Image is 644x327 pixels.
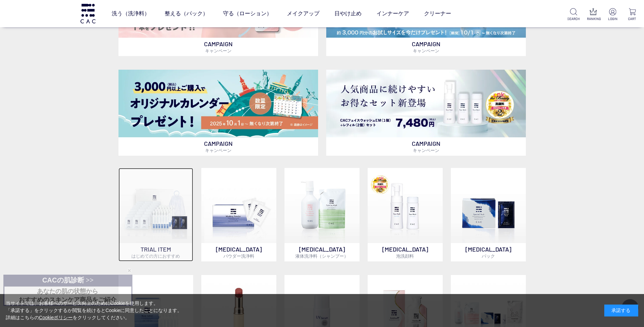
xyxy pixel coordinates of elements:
[368,168,443,261] a: 泡洗顔料 [MEDICAL_DATA]泡洗顔料
[368,243,443,261] p: [MEDICAL_DATA]
[626,16,639,21] p: CART
[567,16,580,21] p: SEARCH
[205,48,232,53] span: キャンペーン
[118,168,194,261] a: トライアルセット TRIAL ITEMはじめての方におすすめ
[326,137,526,156] p: CAMPAIGN
[587,16,600,21] p: RANKING
[118,70,318,137] img: カレンダープレゼント
[606,16,619,21] p: LOGIN
[118,38,318,56] p: CAMPAIGN
[376,4,409,23] a: インナーケア
[604,305,638,316] div: 承諾する
[205,148,232,153] span: キャンペーン
[587,8,600,21] a: RANKING
[201,168,276,261] a: [MEDICAL_DATA]パウダー洗浄料
[424,4,451,23] a: クリーナー
[118,243,194,261] p: TRIAL ITEM
[287,4,319,23] a: メイクアップ
[118,70,318,156] a: カレンダープレゼント カレンダープレゼント CAMPAIGNキャンペーン
[606,8,619,21] a: LOGIN
[413,148,439,153] span: キャンペーン
[112,4,150,23] a: 洗う（洗浄料）
[326,70,526,137] img: フェイスウォッシュ＋レフィル2個セット
[118,137,318,156] p: CAMPAIGN
[326,38,526,56] p: CAMPAIGN
[165,4,208,23] a: 整える（パック）
[131,253,180,259] span: はじめての方におすすめ
[118,168,194,243] img: トライアルセット
[6,300,182,321] div: 当サイトでは、お客様へのサービス向上のためにCookieを使用します。 「承諾する」をクリックするか閲覧を続けるとCookieに同意したことになります。 詳細はこちらの をクリックしてください。
[79,4,96,23] img: logo
[626,8,639,21] a: CART
[451,243,526,261] p: [MEDICAL_DATA]
[567,8,580,21] a: SEARCH
[413,48,439,53] span: キャンペーン
[368,168,443,243] img: 泡洗顔料
[284,168,360,261] a: [MEDICAL_DATA]液体洗浄料（シャンプー）
[223,4,272,23] a: 守る（ローション）
[451,168,526,261] a: [MEDICAL_DATA]パック
[295,253,348,259] span: 液体洗浄料（シャンプー）
[482,253,495,259] span: パック
[39,315,73,320] a: Cookieポリシー
[201,243,276,261] p: [MEDICAL_DATA]
[396,253,414,259] span: 泡洗顔料
[284,243,360,261] p: [MEDICAL_DATA]
[326,70,526,156] a: フェイスウォッシュ＋レフィル2個セット フェイスウォッシュ＋レフィル2個セット CAMPAIGNキャンペーン
[223,253,254,259] span: パウダー洗浄料
[334,4,362,23] a: 日やけ止め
